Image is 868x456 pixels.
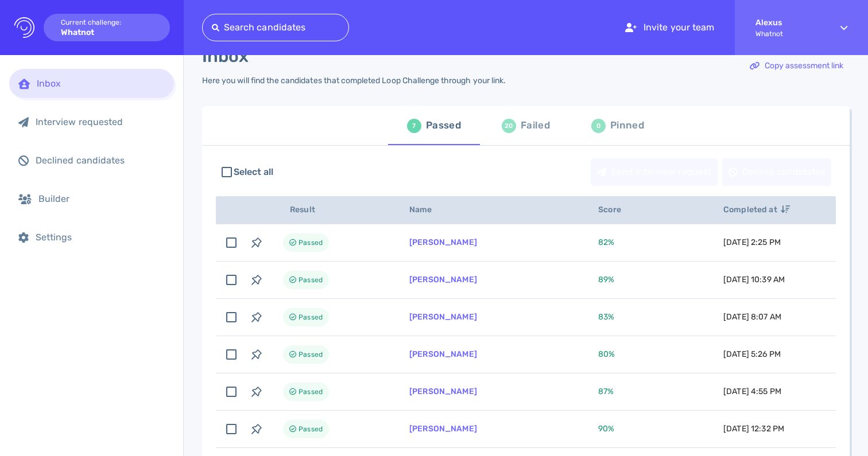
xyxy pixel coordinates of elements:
span: Passed [299,273,323,287]
h1: Inbox [202,46,249,67]
div: Settings [36,232,165,243]
div: Copy assessment link [744,53,849,79]
span: [DATE] 2:25 PM [723,237,781,247]
div: Inbox [37,78,165,89]
span: 83 % [598,312,614,322]
span: Select all [234,165,274,179]
div: 20 [502,119,516,133]
span: [DATE] 5:26 PM [723,349,781,359]
span: [DATE] 10:39 AM [723,275,785,284]
div: Builder [38,193,165,204]
div: Passed [426,117,461,134]
span: 89 % [598,275,614,284]
a: [PERSON_NAME] [409,275,477,284]
span: Whatnot [755,30,820,38]
button: Decline candidates [722,158,831,186]
a: [PERSON_NAME] [409,424,477,434]
div: Failed [521,117,550,134]
span: Passed [299,385,323,399]
a: [PERSON_NAME] [409,349,477,359]
div: 7 [407,119,421,133]
span: [DATE] 8:07 AM [723,312,781,322]
strong: Alexus [755,18,820,28]
div: Here you will find the candidates that completed Loop Challenge through your link. [202,76,506,85]
div: Declined candidates [36,155,165,166]
span: 90 % [598,424,614,434]
span: [DATE] 12:32 PM [723,424,784,434]
a: [PERSON_NAME] [409,312,477,322]
span: 87 % [598,387,614,396]
div: Decline candidates [723,159,831,185]
button: Copy assessment link [743,52,850,80]
span: 82 % [598,237,614,247]
span: 80 % [598,349,615,359]
span: Passed [299,310,323,324]
span: Passed [299,348,323,361]
span: Name [409,205,445,215]
span: Score [598,205,634,215]
div: Send interview request [591,159,717,185]
a: [PERSON_NAME] [409,387,477,396]
span: Completed at [723,205,790,215]
div: 0 [591,119,606,133]
div: Pinned [610,117,644,134]
a: [PERSON_NAME] [409,237,477,247]
div: Interview requested [36,116,165,127]
span: Passed [299,236,323,250]
span: Passed [299,422,323,436]
th: Result [269,196,396,224]
span: [DATE] 4:55 PM [723,387,781,396]
button: Send interview request [591,158,718,186]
